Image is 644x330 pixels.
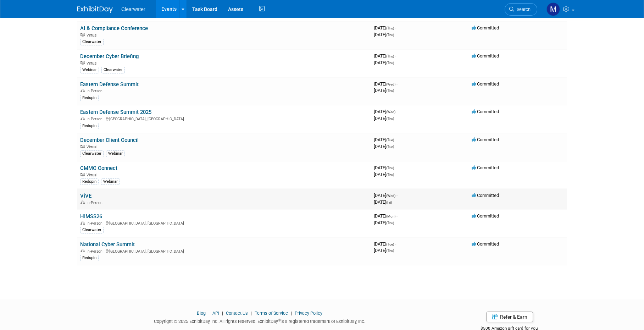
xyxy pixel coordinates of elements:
[80,109,151,115] a: Eastern Defense Summit 2025
[87,61,99,66] span: Virtual
[386,110,395,114] span: (Wed)
[386,82,395,86] span: (Wed)
[106,150,125,157] div: Webinar
[278,318,281,322] sup: ®
[87,221,105,226] span: In-Person
[396,109,398,114] span: -
[395,137,396,142] span: -
[374,144,394,149] span: [DATE]
[386,145,394,149] span: (Tue)
[80,145,85,148] img: Virtual Event
[80,255,99,261] div: Redspin
[396,213,398,219] span: -
[396,193,398,198] span: -
[80,220,368,226] div: [GEOGRAPHIC_DATA], [GEOGRAPHIC_DATA]
[80,200,85,204] img: In-Person Event
[77,317,442,325] div: Copyright © 2025 ExhibitDay, Inc. All rights reserved. ExhibitDay is a registered trademark of Ex...
[386,173,394,177] span: (Thu)
[386,194,395,198] span: (Wed)
[212,310,219,316] a: API
[289,310,294,316] span: |
[374,88,394,93] span: [DATE]
[77,6,113,13] img: ExhibitDay
[374,172,394,177] span: [DATE]
[472,109,499,114] span: Committed
[226,310,248,316] a: Contact Us
[80,89,85,92] img: In-Person Event
[472,137,499,142] span: Committed
[80,248,368,254] div: [GEOGRAPHIC_DATA], [GEOGRAPHIC_DATA]
[472,193,499,198] span: Committed
[386,138,394,142] span: (Tue)
[80,116,368,121] div: [GEOGRAPHIC_DATA], [GEOGRAPHIC_DATA]
[220,310,225,316] span: |
[472,165,499,170] span: Committed
[395,165,396,170] span: -
[374,165,396,170] span: [DATE]
[80,213,102,220] a: HIMSS26
[395,53,396,59] span: -
[80,221,85,225] img: In-Person Event
[80,25,148,32] a: AI & Compliance Conference
[472,241,499,247] span: Committed
[374,109,398,114] span: [DATE]
[80,173,85,176] img: Virtual Event
[546,2,560,16] img: Monica Pastor
[386,26,394,30] span: (Thu)
[374,220,394,225] span: [DATE]
[197,310,206,316] a: Blog
[80,241,135,248] a: National Cyber Summit
[374,248,394,253] span: [DATE]
[514,7,531,12] span: Search
[472,25,499,31] span: Committed
[374,25,396,31] span: [DATE]
[87,145,99,149] span: Virtual
[472,213,499,219] span: Committed
[374,60,394,65] span: [DATE]
[80,193,91,199] a: ViVE
[386,89,394,93] span: (Thu)
[374,137,396,142] span: [DATE]
[80,249,85,253] img: In-Person Event
[101,178,120,185] div: Webinar
[386,33,394,37] span: (Thu)
[87,117,105,121] span: In-Person
[80,33,85,37] img: Virtual Event
[386,54,394,58] span: (Thu)
[87,249,105,254] span: In-Person
[80,61,85,65] img: Virtual Event
[80,95,99,101] div: Redspin
[374,81,398,87] span: [DATE]
[80,67,99,73] div: Webinar
[80,81,139,88] a: Eastern Defense Summit
[386,249,394,253] span: (Thu)
[386,166,394,170] span: (Thu)
[396,81,398,87] span: -
[374,199,392,205] span: [DATE]
[80,137,139,143] a: December Client Council
[386,214,395,218] span: (Mon)
[87,173,99,177] span: Virtual
[80,123,99,129] div: Redspin
[472,53,499,59] span: Committed
[80,227,104,233] div: Clearwater
[374,213,398,219] span: [DATE]
[80,117,85,120] img: In-Person Event
[374,53,396,59] span: [DATE]
[87,33,99,38] span: Virtual
[486,312,533,322] a: Refer & Earn
[374,193,398,198] span: [DATE]
[505,3,537,16] a: Search
[374,241,396,247] span: [DATE]
[395,25,396,31] span: -
[386,221,394,225] span: (Thu)
[295,310,322,316] a: Privacy Policy
[386,61,394,65] span: (Thu)
[207,310,211,316] span: |
[386,200,392,204] span: (Fri)
[386,117,394,121] span: (Thu)
[80,150,104,157] div: Clearwater
[374,116,394,121] span: [DATE]
[87,89,105,93] span: In-Person
[80,165,117,171] a: CMMC Connect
